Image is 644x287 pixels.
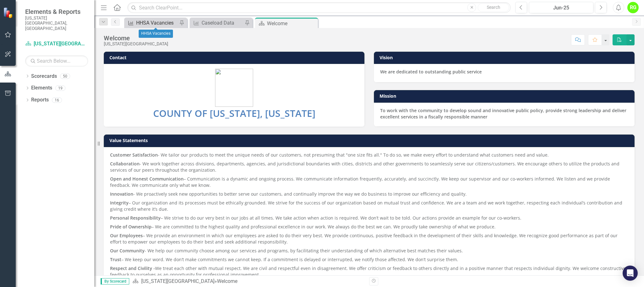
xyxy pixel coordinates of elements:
h3: Vision [380,55,631,60]
p: – We keep our word. We don’t make commitments we cannot keep. If a commitment is delayed or inter... [110,255,628,264]
button: RG [627,2,639,13]
p: - We work together across divisions, departments, agencies, and jurisdictional boundaries with ci... [110,159,628,175]
strong: Open and Honest Communication [110,176,184,182]
img: ClearPoint Strategy [3,7,14,18]
div: [US_STATE][GEOGRAPHIC_DATA] [104,42,168,46]
p: – Communication is a dynamic and ongoing process. We communicate information frequently, accurate... [110,175,628,190]
p: – We provide an environment in which our employees are asked to do their very best. We provide co... [110,231,628,246]
input: Search ClearPoint... [127,2,511,13]
button: Search [478,3,509,12]
p: - We tailor our products to meet the unique needs of our customers, not presuming that "one size ... [110,152,628,159]
div: HHSA Vacancies [139,30,173,38]
span: Elements & Reports [25,8,88,15]
div: Welcome [217,278,237,284]
p: – Our organization and its processes must be ethically grounded. We strive for the success of our... [110,198,628,214]
a: Caseload Data [191,19,243,27]
div: HHSA Vacancies [136,19,178,27]
strong: Our Employees [110,232,143,238]
h3: Contact [109,55,361,60]
p: – We strive to do our very best in our jobs at all times. We take action when action is required.... [110,214,628,222]
a: Elements [31,84,52,92]
a: [US_STATE][GEOGRAPHIC_DATA] [25,40,88,48]
a: Scorecards [31,73,57,80]
span: Search [487,5,500,10]
div: » [132,278,364,285]
p: - We proactively seek new opportunities to better serve our customers, and continually improve th... [110,190,628,198]
strong: Pride of Ownership [110,224,152,230]
strong: We are dedicated to outstanding public service [380,69,482,75]
strong: Trust [110,256,121,262]
strong: Our Community [110,248,145,254]
strong: Personal Responsibility [110,215,161,221]
a: Reports [31,96,49,104]
div: Welcome [267,20,316,27]
strong: Innovation [110,191,133,197]
span: COUNTY OF [US_STATE], [US_STATE] [153,107,315,120]
a: HHSA Vacancies [126,19,178,27]
div: Welcome [104,35,168,42]
strong: To work with the community to develop sound and innovative public policy, provide strong leadersh... [380,107,626,120]
p: We treat each other with mutual respect. We are civil and respectful even in disagreement. We off... [110,264,628,278]
p: – We are committed to the highest quality and professional excellence in our work. We always do t... [110,222,628,231]
h3: Mission [380,94,631,98]
span: By Scorecard [101,278,129,284]
div: Caseload Data [202,19,243,27]
p: - We help our community choose among our services and programs, by facilitating their understandi... [110,246,628,255]
strong: Customer Satisfaction [110,152,158,158]
strong: Collaboration [110,161,140,167]
a: [US_STATE][GEOGRAPHIC_DATA] [141,278,214,284]
strong: Integrity [110,200,129,206]
input: Search Below... [25,55,88,66]
div: 50 [60,73,70,79]
div: Open Intercom Messenger [623,266,638,281]
div: 16 [52,97,62,103]
h3: Value Statements [109,138,631,143]
strong: Respect and Civility - [110,265,155,271]
div: Jun-25 [531,4,591,12]
div: 19 [55,85,65,91]
button: Jun-25 [529,2,593,13]
small: [US_STATE][GEOGRAPHIC_DATA], [GEOGRAPHIC_DATA] [25,15,88,31]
